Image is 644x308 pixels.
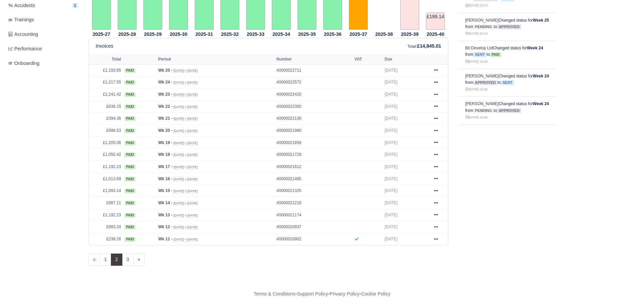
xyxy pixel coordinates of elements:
[490,52,501,57] span: paid
[89,64,123,76] td: £1,193.65
[173,237,197,241] small: [DATE] » [DATE]
[465,87,487,91] small: [DATE] 10:45
[89,161,123,173] td: £1,192.23
[426,13,445,29] td: £199.14
[353,54,383,64] th: VAT
[320,30,345,38] th: 2025-36
[158,164,172,169] strong: Wk 17 -
[217,30,243,38] th: 2025-32
[173,177,197,181] small: [DATE] » [DATE]
[158,200,172,205] strong: Wk 14 -
[173,189,197,193] small: [DATE] » [DATE]
[124,128,136,133] span: paid
[473,24,494,29] span: pending
[124,177,136,182] span: paid
[8,45,42,53] span: Performance
[96,43,113,49] h6: Invoices
[254,291,295,297] a: Terms & Conditions
[158,176,172,181] strong: Wk 16 -
[275,125,353,137] td: #0000021980
[465,3,487,7] small: [DATE] 23:12
[465,101,499,106] a: [PERSON_NAME]
[89,100,123,113] td: £836.15
[173,80,197,85] small: [DATE] » [DATE]
[173,141,197,145] small: [DATE] » [DATE]
[129,290,515,298] div: - - -
[8,2,35,9] span: Accidents
[385,128,398,133] span: [DATE]
[330,291,360,297] a: Privacy Policy
[458,97,556,125] td: Changed status for from to
[275,185,353,197] td: #0000021325
[89,30,114,38] th: 2025-27
[133,254,145,266] a: »
[275,113,353,125] td: #0000022130
[124,104,136,109] span: paid
[89,197,123,209] td: £987.11
[8,30,38,38] span: Accounting
[385,188,398,193] span: [DATE]
[166,30,191,38] th: 2025-30
[89,125,123,137] td: £996.53
[527,46,543,50] strong: Week 24
[501,80,514,85] span: sent
[89,254,100,266] a: «
[275,76,353,89] td: #0000022572
[385,116,398,121] span: [DATE]
[114,30,140,38] th: 2025-28
[465,60,487,63] small: [DATE] 14:30
[89,113,123,125] td: £394.36
[275,233,353,245] td: #0000020802
[158,188,172,193] strong: Wk 15 -
[397,30,423,38] th: 2025-39
[497,108,521,113] span: approved
[497,24,521,29] span: approved
[275,137,353,149] td: #0000021859
[158,92,172,97] strong: Wk 23 -
[89,209,123,221] td: £1,192.23
[158,104,172,109] strong: Wk 22 -
[89,233,123,245] td: £238.26
[385,80,398,85] span: [DATE]
[275,100,353,113] td: #0000022350
[275,173,353,185] td: #0000021485
[72,3,78,8] span: 1
[458,69,556,97] td: Changed status for from to
[275,209,353,221] td: #0000021174
[522,230,644,308] iframe: Chat Widget
[275,54,353,64] th: Number
[5,57,80,70] a: Onboarding
[465,31,487,35] small: [DATE] 23:10
[533,101,549,106] strong: Week 24
[157,54,275,64] th: Period
[173,153,197,157] small: [DATE] » [DATE]
[533,18,549,23] strong: Week 25
[243,30,268,38] th: 2025-33
[385,176,398,181] span: [DATE]
[124,116,136,121] span: paid
[124,92,136,97] span: paid
[173,201,197,205] small: [DATE] » [DATE]
[297,291,328,297] a: Support Policy
[385,152,398,157] span: [DATE]
[173,69,197,73] small: [DATE] » [DATE]
[122,254,134,266] a: 3
[275,197,353,209] td: #0000021218
[124,165,136,169] span: paid
[111,254,122,266] span: 2
[275,221,353,233] td: #0000020937
[124,141,136,145] span: paid
[124,237,136,242] span: paid
[173,117,197,121] small: [DATE] » [DATE]
[158,224,172,229] strong: Wk 12 -
[385,92,398,97] span: [DATE]
[533,74,549,78] strong: Week 24
[173,129,197,133] small: [DATE] » [DATE]
[458,124,556,152] td: Changed status for from to
[124,80,136,85] span: paid
[158,68,172,73] strong: Wk 25 -
[89,185,123,197] td: £1,093.14
[158,80,172,85] strong: Wk 24 -
[383,54,428,64] th: Due
[465,18,499,23] a: [PERSON_NAME]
